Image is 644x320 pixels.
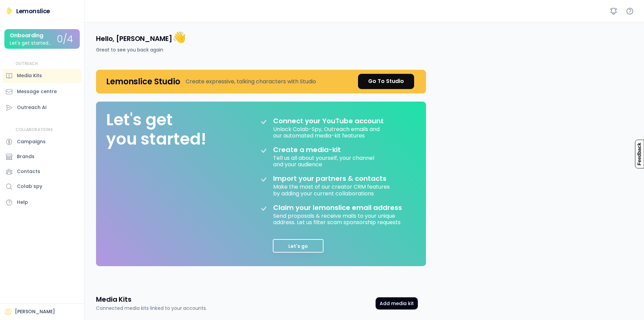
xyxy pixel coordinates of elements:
[17,138,46,145] div: Campaigns
[106,76,180,87] h4: Lemonslice Studio
[172,29,186,45] font: 👋
[57,34,73,45] div: 0/4
[273,146,358,154] div: Create a media-kit
[17,153,34,160] div: Brands
[96,30,186,44] h4: Hello, [PERSON_NAME]
[17,168,40,175] div: Contacts
[273,212,408,226] div: Send proposals & receive mails to your unique address. Let us filter scam sponsorship requests
[273,204,402,212] div: Claim your lemonslice email address
[273,183,391,196] div: Make the most of our creator CRM features by adding your current collaborations
[17,183,42,190] div: Colab spy
[96,305,207,312] div: Connected media kits linked to your accounts.
[273,174,386,183] div: Import your partners & contacts
[186,78,316,86] div: Create expressive, talking characters with Studio
[16,61,38,67] div: OUTREACH
[376,297,418,310] button: Add media kit
[17,88,57,95] div: Message centre
[368,77,404,85] div: Go To Studio
[273,117,384,125] div: Connect your YouTube account
[5,7,14,15] img: Lemonslice
[273,125,381,139] div: Unlock Colab-Spy, Outreach emails and our automated media-kit features
[15,308,55,315] div: [PERSON_NAME]
[10,41,51,46] div: Let's get started...
[17,199,28,206] div: Help
[10,33,43,39] div: Onboarding
[358,74,414,89] a: Go To Studio
[273,154,376,168] div: Tell us all about yourself, your channel and your audience
[106,110,206,149] div: Let's get you started!
[17,72,42,79] div: Media Kits
[96,46,163,54] div: Great to see you back again
[96,295,132,304] h3: Media Kits
[273,239,324,253] button: Let's go
[17,104,47,111] div: Outreach AI
[16,127,53,133] div: COLLABORATIONS
[16,7,50,15] div: Lemonslice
